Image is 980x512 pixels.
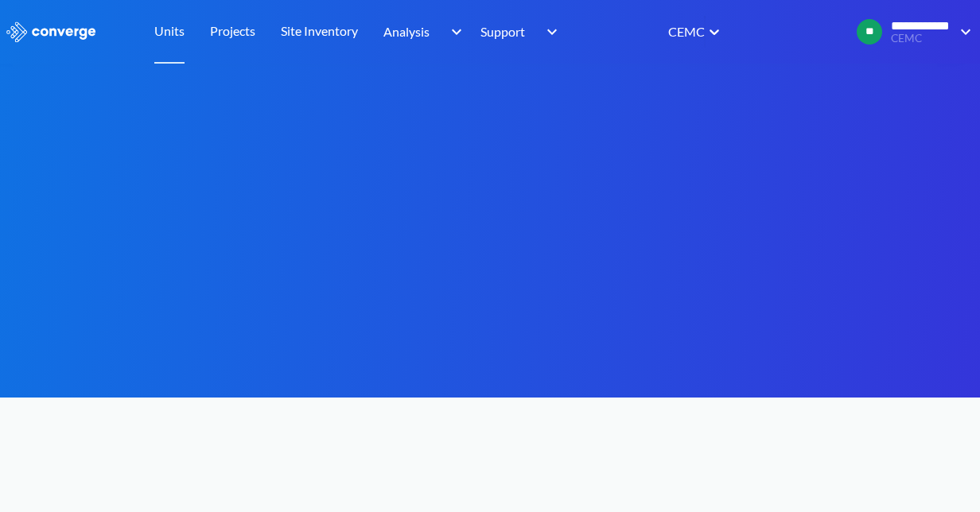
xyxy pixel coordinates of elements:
[667,21,705,41] div: CEMC
[5,21,97,42] img: logo_ewhite.svg
[536,22,562,41] img: downArrow.svg
[480,21,525,41] span: Support
[891,33,950,45] span: CEMC
[383,21,430,41] span: Analysis
[950,22,975,41] img: downArrow.svg
[441,22,466,41] img: downArrow.svg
